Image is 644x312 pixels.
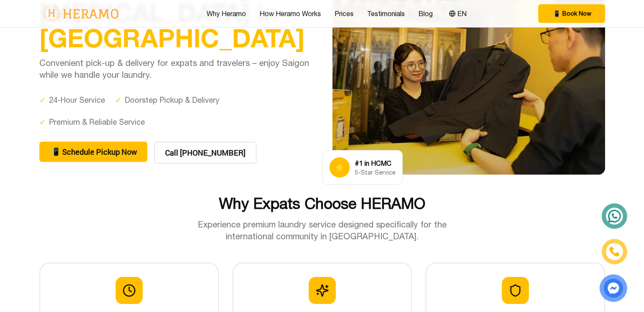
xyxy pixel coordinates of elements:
img: logo-with-text.png [39,5,121,22]
a: Testimonials [367,8,405,19]
img: phone-icon [608,246,620,258]
span: ✓ [39,116,46,128]
a: Blog [418,8,433,19]
span: star [335,162,344,172]
div: Premium & Reliable Service [39,116,145,128]
a: Prices [334,8,354,19]
div: #1 in HCMC [355,158,395,168]
h2: Why Expats Choose HERAMO [39,195,605,212]
span: ✓ [115,94,122,106]
div: 24-Hour Service [39,94,105,106]
a: How Heramo Works [260,8,321,19]
span: phone [552,9,559,18]
span: ✓ [39,94,46,106]
span: Book Now [562,9,591,18]
a: Why Heramo [207,8,246,19]
div: 5-Star Service [355,168,395,177]
p: Experience premium laundry service designed specifically for the international community in [GEOG... [180,219,464,242]
a: phone-icon [603,240,626,263]
div: Doorstep Pickup & Delivery [115,94,219,106]
button: EN [446,8,469,19]
p: Convenient pick-up & delivery for expats and travelers – enjoy Saigon while we handle your laundry. [39,57,312,81]
span: phone [50,146,59,158]
button: phone Book Now [538,4,605,23]
button: phone Schedule Pickup Now [39,142,147,162]
span: [GEOGRAPHIC_DATA] [39,22,305,53]
button: Call [PHONE_NUMBER] [154,142,257,164]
